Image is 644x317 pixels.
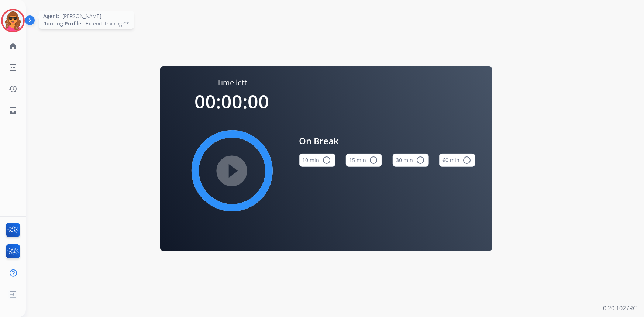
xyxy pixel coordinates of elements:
[416,156,425,165] mat-icon: radio_button_unchecked
[62,13,101,20] span: [PERSON_NAME]
[8,42,17,51] mat-icon: home
[603,304,637,313] p: 0.20.1027RC
[369,156,378,165] mat-icon: radio_button_unchecked
[323,156,331,165] mat-icon: radio_button_unchecked
[462,156,471,165] mat-icon: radio_button_unchecked
[195,89,269,114] span: 00:00:00
[346,154,382,167] button: 15 min
[217,77,247,88] span: Time left
[43,13,59,20] span: Agent:
[43,20,83,27] span: Routing Profile:
[299,134,476,148] span: On Break
[439,154,475,167] button: 60 min
[393,154,429,167] button: 30 min
[86,20,130,27] span: Extend_Training CS
[3,10,23,31] img: avatar
[299,154,335,167] button: 10 min
[8,63,17,72] mat-icon: list_alt
[8,106,17,115] mat-icon: inbox
[8,85,17,93] mat-icon: history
